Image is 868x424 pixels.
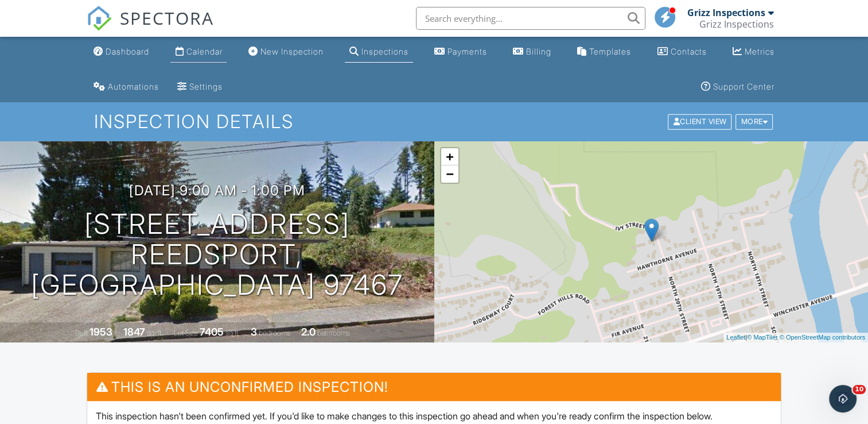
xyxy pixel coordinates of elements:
input: Search everything... [416,7,645,30]
div: 7405 [200,326,224,338]
a: Zoom in [441,148,458,165]
div: Client View [668,114,731,130]
div: Automations [108,82,159,91]
a: Settings [173,76,227,98]
a: © MapTiler [747,334,778,341]
div: Dashboard [106,47,149,56]
a: Leaflet [726,334,745,341]
div: Settings [189,82,223,91]
div: Calendar [186,47,222,56]
span: Built [75,329,88,337]
a: Support Center [696,76,779,98]
a: New Inspection [244,41,328,63]
div: Metrics [745,47,774,56]
a: Dashboard [89,41,154,63]
a: Client View [667,117,734,125]
a: Inspections [345,41,413,63]
span: bedrooms [259,329,290,337]
div: Support Center [713,82,774,91]
h1: [STREET_ADDRESS] Reedsport, [GEOGRAPHIC_DATA] 97467 [18,209,416,300]
div: Grizz Inspections [687,7,765,18]
div: Templates [589,47,631,56]
div: New Inspection [260,47,324,56]
span: bathrooms [317,329,350,337]
span: Lot Size [174,329,198,337]
a: Metrics [728,41,779,63]
div: 2.0 [301,326,316,338]
div: More [735,114,773,130]
div: Grizz Inspections [699,18,774,30]
a: SPECTORA [87,16,214,40]
h3: [DATE] 9:00 am - 1:00 pm [129,183,305,198]
p: This inspection hasn't been confirmed yet. If you'd like to make changes to this inspection go ah... [96,410,772,422]
div: 1847 [123,326,145,338]
a: Billing [508,41,556,63]
div: Inspections [361,47,408,56]
div: 3 [251,326,257,338]
span: SPECTORA [120,6,214,30]
div: Contacts [671,47,707,56]
img: The Best Home Inspection Software - Spectora [87,6,112,31]
div: 1953 [89,326,112,338]
span: sq. ft. [147,329,163,337]
span: sq.ft. [225,329,240,337]
a: Templates [573,41,636,63]
a: Automations (Basic) [89,76,164,98]
iframe: Intercom live chat [829,385,857,413]
a: Calendar [170,41,227,63]
div: Billing [526,47,551,56]
a: Zoom out [441,165,458,183]
a: Contacts [653,41,711,63]
a: Payments [430,41,492,63]
span: 10 [853,385,866,394]
a: © OpenStreetMap contributors [780,334,865,341]
div: Payments [447,47,487,56]
h3: This is an Unconfirmed Inspection! [87,373,780,401]
div: | [723,333,868,342]
h1: Inspection Details [94,111,774,132]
